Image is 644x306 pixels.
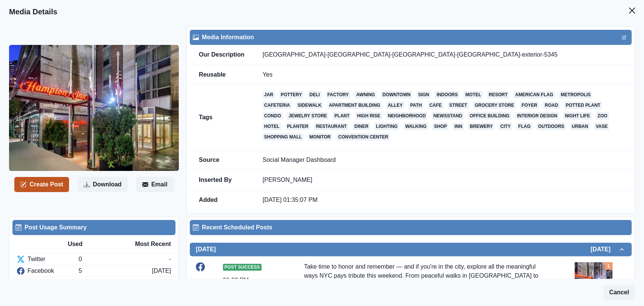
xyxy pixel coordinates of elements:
td: Tags [190,85,254,150]
a: planter [286,123,310,130]
td: Added [190,190,254,210]
td: [DATE] 01:35:07 PM [254,190,632,210]
div: Recent Scheduled Posts [193,223,629,232]
a: shop [432,123,448,130]
button: Download [78,177,128,192]
a: zoo [596,112,609,120]
div: [DATE] [152,266,171,275]
a: vase [594,123,609,130]
a: urban [570,123,589,130]
div: Facebook [17,266,78,275]
a: resort [487,91,509,98]
a: shopping mall [263,133,303,141]
p: Social Manager Dashboard [263,156,622,164]
div: - [169,255,171,264]
a: factory [326,91,350,98]
div: Total Media Attached [605,262,612,270]
a: motel [464,91,483,98]
div: 0 [78,278,169,287]
a: diner [353,123,370,130]
a: alley [386,101,404,109]
a: flag [516,123,532,130]
span: Post Success [223,264,261,271]
div: Used [68,240,120,249]
a: apartment building [327,101,382,109]
h2: [DATE] [590,246,618,253]
a: high rise [355,112,381,120]
div: 0 [78,255,169,264]
a: metropolis [559,91,592,98]
a: [PERSON_NAME] [263,177,312,183]
a: grocery store [473,101,515,109]
img: mu2isx2wsjm9ivukcv6z [575,262,612,300]
button: [DATE][DATE] [190,243,632,256]
div: 5 [78,266,152,275]
a: indoors [435,91,459,98]
td: [GEOGRAPHIC_DATA]-[GEOGRAPHIC_DATA]-[GEOGRAPHIC_DATA]-[GEOGRAPHIC_DATA]-exterior-5345 [254,45,632,65]
a: jar [263,91,275,98]
a: outdoors [536,123,566,130]
div: Most Recent [119,240,171,249]
a: jewelry store [287,112,329,120]
a: monitor [308,133,332,141]
button: Edit [619,33,629,42]
a: condo [263,112,283,120]
a: potted plant [564,101,602,109]
a: city [499,123,512,130]
a: downtown [381,91,412,98]
a: cafe [428,101,443,109]
a: lighting [374,123,399,130]
a: awning [355,91,376,98]
div: Twitter [17,255,78,264]
a: plant [333,112,351,120]
h2: [DATE] [196,246,216,253]
a: deli [308,91,321,98]
a: office building [468,112,511,120]
a: cafeteria [263,101,292,109]
a: restaurant [314,123,348,130]
button: Close [624,3,639,18]
a: hotel [263,123,281,130]
a: pottery [279,91,303,98]
a: interior design [515,112,559,120]
td: Source [190,150,254,170]
td: Reusable [190,65,254,85]
a: walking [404,123,428,130]
div: Post Usage Summary [15,223,172,232]
div: 01:00 PM US/Eastern [223,276,274,294]
a: convention center [337,133,390,141]
a: night life [563,112,592,120]
a: sidewalk [296,101,323,109]
a: american flag [513,91,555,98]
button: Cancel [603,285,635,300]
a: inn [453,123,464,130]
a: newsstand [432,112,463,120]
a: street [448,101,469,109]
a: foyer [520,101,538,109]
button: Create Post [14,177,69,192]
div: - [169,278,171,287]
a: sign [417,91,430,98]
button: Email [136,177,174,192]
a: neighborhood [386,112,427,120]
a: road [543,101,559,109]
div: Instagram [17,278,78,287]
a: brewery [468,123,494,130]
div: Media Information [193,33,629,42]
td: Yes [254,65,632,85]
td: Inserted By [190,170,254,190]
img: mu2isx2wsjm9ivukcv6z [9,45,179,171]
a: path [409,101,423,109]
td: Our Description [190,45,254,65]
